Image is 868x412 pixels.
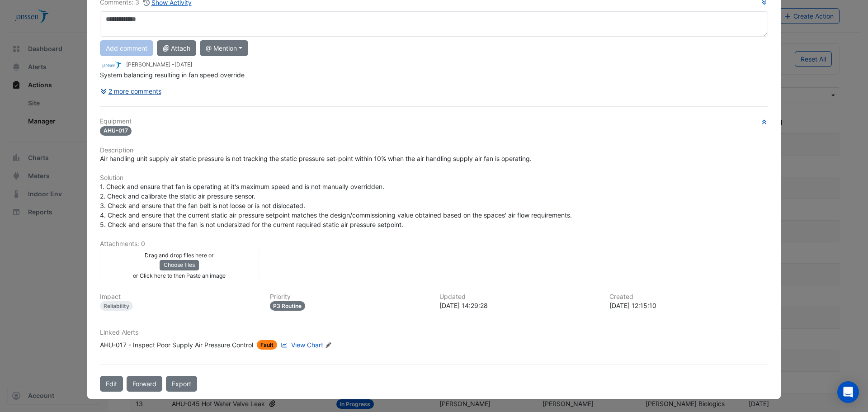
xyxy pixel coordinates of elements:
div: [DATE] 14:29:28 [439,301,599,310]
button: @ Mention [200,40,248,56]
span: View Chart [291,341,323,349]
fa-icon: Edit Linked Alerts [325,342,332,349]
h6: Linked Alerts [100,329,768,336]
button: 2 more comments [100,83,162,99]
button: Edit [100,376,123,392]
small: [PERSON_NAME] - [126,61,192,69]
span: 1. Check and ensure that fan is operating at it's maximum speed and is not manually overridden. 2... [100,183,572,228]
img: JnJ Janssen [100,60,123,70]
span: Fault [257,340,277,350]
div: [DATE] 12:15:10 [609,301,769,310]
small: or Click here to then Paste an image [133,272,226,279]
span: 2025-09-24 14:29:28 [175,61,192,68]
h6: Description [100,147,768,154]
h6: Impact [100,293,259,301]
small: Drag and drop files here or [145,252,214,259]
span: Air handling unit supply air static pressure is not tracking the static pressure set-point within... [100,155,532,162]
span: System balancing resulting in fan speed override [100,71,245,79]
a: View Chart [279,340,323,350]
h6: Created [609,293,769,301]
div: P3 Routine [270,301,306,311]
div: AHU-017 - Inspect Poor Supply Air Pressure Control [100,340,253,350]
h6: Priority [270,293,429,301]
span: AHU-017 [100,126,132,136]
a: Export [166,376,197,392]
h6: Solution [100,174,768,182]
button: Choose files [160,260,199,270]
button: Attach [157,40,196,56]
div: Open Intercom Messenger [837,381,859,403]
div: Reliability [100,301,133,311]
h6: Updated [439,293,599,301]
button: Forward [127,376,162,392]
h6: Equipment [100,118,768,125]
h6: Attachments: 0 [100,240,768,248]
